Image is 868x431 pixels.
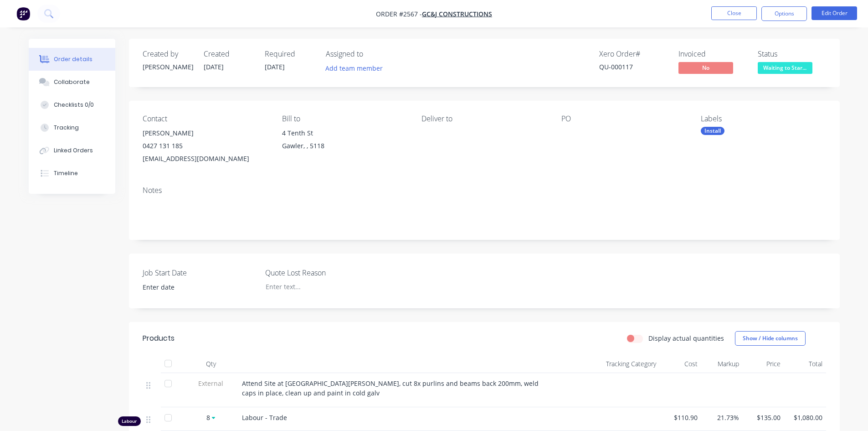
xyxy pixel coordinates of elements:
div: Status [758,50,826,58]
button: Timeline [29,162,115,185]
div: 4 Tenth StGawler, , 5118 [282,127,407,156]
div: Notes [143,186,826,195]
button: Tracking [29,116,115,139]
div: Created [204,50,254,58]
button: Checklists 0/0 [29,93,115,116]
div: Contact [143,114,267,123]
span: Waiting to Star... [758,62,812,73]
div: [PERSON_NAME] [143,62,193,72]
div: PO [561,114,686,123]
div: QU-000117 [599,62,668,72]
div: Xero Order # [599,50,668,58]
button: Collaborate [29,71,115,93]
div: [EMAIL_ADDRESS][DOMAIN_NAME] [143,152,267,165]
span: 8 [206,413,210,422]
div: Order details [54,55,92,63]
div: 0427 131 185 [143,140,267,152]
div: Checklists 0/0 [54,101,94,109]
div: Qty [184,355,238,373]
div: Price [743,355,784,373]
button: Linked Orders [29,139,115,162]
a: GC&J Constructions [422,10,492,18]
button: Add team member [326,62,388,74]
label: Display actual quantities [648,333,724,343]
span: Attend Site at [GEOGRAPHIC_DATA][PERSON_NAME], cut 8x purlins and beams back 200mm, weld caps in ... [242,379,540,397]
div: Labels [701,114,826,123]
span: $135.00 [746,413,781,422]
div: Gawler, , 5118 [282,140,407,152]
span: External [187,379,235,388]
button: Add team member [320,62,387,74]
div: Assigned to [326,50,417,58]
div: Created by [143,50,193,58]
div: Tracking Category [557,355,660,373]
div: Timeline [54,169,78,177]
img: Factory [16,7,30,21]
span: Labour - Trade [242,413,287,422]
div: [PERSON_NAME]0427 131 185[EMAIL_ADDRESS][DOMAIN_NAME] [143,127,267,165]
div: Deliver to [421,114,546,123]
label: Quote Lost Reason [265,267,379,278]
span: No [678,62,733,73]
span: [DATE] [265,62,285,71]
div: Cost [660,355,701,373]
button: Order details [29,48,115,71]
span: $1,080.00 [788,413,822,422]
div: Invoiced [678,50,747,58]
div: 4 Tenth St [282,127,407,140]
label: Job Start Date [143,267,257,278]
div: [PERSON_NAME] [143,127,267,140]
input: Enter date [136,280,250,294]
div: Bill to [282,114,407,123]
button: Options [761,6,807,21]
div: Linked Orders [54,146,93,155]
div: Markup [701,355,743,373]
span: $110.90 [663,413,698,422]
div: Labour [118,416,141,426]
div: Install [701,127,724,135]
span: 21.73% [705,413,739,422]
button: Show / Hide columns [735,331,806,346]
div: Products [143,333,175,344]
button: Close [711,6,757,20]
div: Total [784,355,826,373]
div: Tracking [54,124,79,132]
span: Order #2567 - [376,10,422,18]
div: Collaborate [54,78,90,86]
button: Waiting to Star... [758,62,812,76]
span: [DATE] [204,62,224,71]
button: Edit Order [812,6,857,20]
div: Required [265,50,315,58]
